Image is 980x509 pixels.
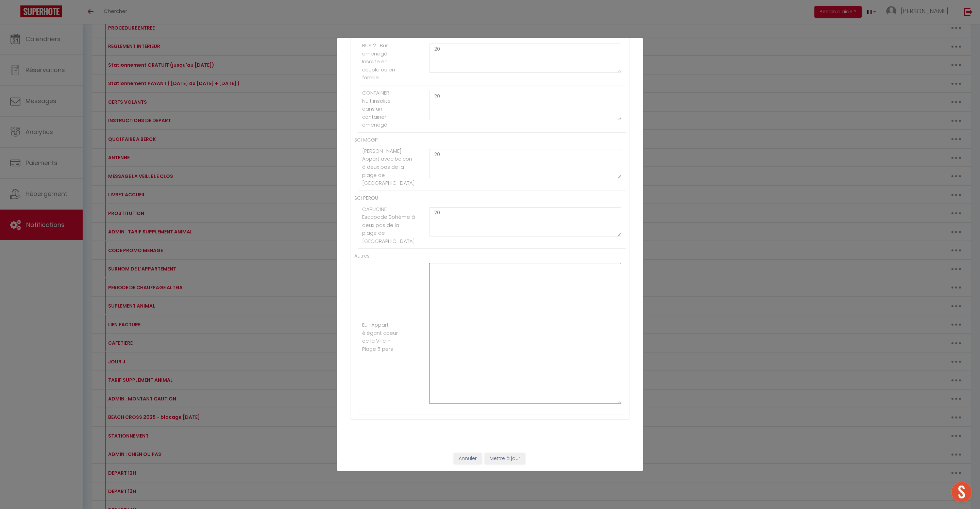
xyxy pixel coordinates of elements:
[354,194,378,202] label: SCI PEROU
[362,321,398,353] label: ELI · Appart élégant coeur de la Ville + Plage 5 pers
[454,453,482,464] button: Annuler
[354,136,378,144] label: SCI MCGP
[362,205,415,245] label: CAPUCINE - Escapade Bohème à deux pas de la plage de [GEOGRAPHIC_DATA]
[362,89,398,129] label: CONTAINER · Nuit insolite dans un container aménagé
[362,147,415,187] label: [PERSON_NAME] - Appart avec balcon à deux pas de la plage de [GEOGRAPHIC_DATA]
[951,482,972,502] div: Ouvrir le chat
[354,252,370,260] label: Autres
[362,42,398,82] label: BUS 2 · Bus aménagé Insolite en couple ou en famille
[485,453,525,464] button: Mettre à jour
